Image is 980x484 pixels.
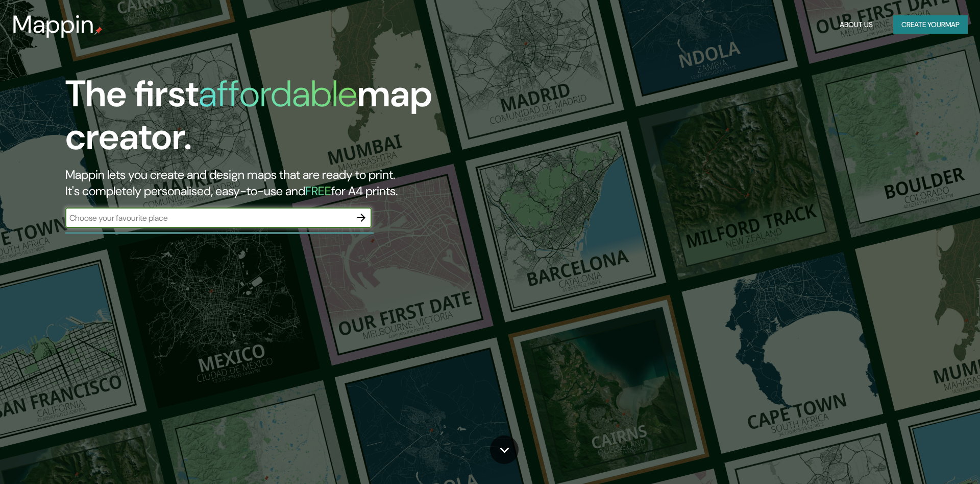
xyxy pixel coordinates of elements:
button: About Us [836,15,877,34]
img: mappin-pin [94,27,103,35]
h2: Mappin lets you create and design maps that are ready to print. It's completely personalised, eas... [65,167,555,199]
h3: Mappin [12,10,94,39]
h1: The first map creator. [65,73,555,167]
button: Create yourmap [893,15,968,34]
iframe: Help widget launcher [889,444,969,473]
h1: affordable [199,70,357,118]
h5: FREE [305,183,331,199]
input: Choose your favourite place [65,212,351,224]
